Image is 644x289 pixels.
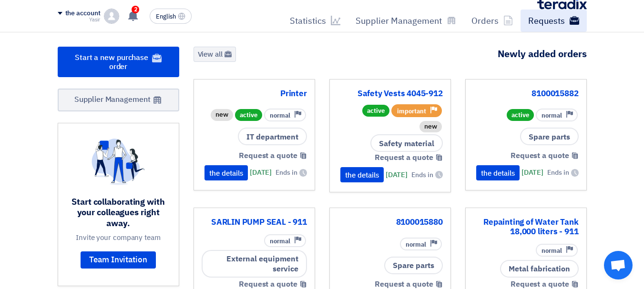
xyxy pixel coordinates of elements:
font: English [156,12,176,21]
font: 2 [134,6,137,13]
button: the details [340,167,384,182]
font: new [424,121,437,131]
font: IT department [246,131,298,142]
font: Safety Vests 4045-912 [358,88,443,100]
font: normal [406,240,426,249]
font: Ends in [547,168,569,178]
font: External equipment service [226,253,298,275]
font: Requests [528,14,565,27]
a: Supplier Management [348,10,464,32]
font: Orders [471,14,499,27]
button: the details [204,165,248,180]
font: Repainting of Water Tank 18,000 liters - 911 [483,216,578,238]
font: normal [270,237,290,246]
font: Statistics [290,14,326,27]
font: Metal fabrication [509,263,570,275]
font: new [215,110,228,120]
font: Team Invitation [89,254,147,266]
font: the details [209,168,243,179]
font: Supplier Management [356,14,442,27]
a: Orders [464,10,521,32]
font: Yasir [89,16,101,24]
font: Start a new purchase order [75,52,148,72]
font: 8100015882 [532,88,578,100]
a: Statistics [282,10,348,32]
font: active [367,106,385,115]
font: 8100015880 [396,216,443,228]
font: SARLIN PUMP SEAL - 911 [211,216,307,228]
font: Safety material [379,138,434,149]
a: 8100015880 [337,218,443,227]
font: Ends in [411,170,433,180]
a: Supplier Management [58,89,179,111]
font: the account [65,8,101,18]
font: Printer [280,88,307,100]
img: invite_your_team.svg [92,139,145,185]
a: Printer [202,89,307,99]
a: Open chat [604,251,633,279]
font: normal [542,246,562,255]
a: Requests [521,10,587,32]
font: [DATE] [250,167,272,178]
font: the details [345,170,379,180]
a: 8100015882 [473,89,579,99]
font: View all [198,49,223,60]
font: [DATE] [386,169,408,180]
a: View all [194,47,236,62]
font: Request a quote [375,152,433,163]
a: Repainting of Water Tank 18,000 liters - 911 [473,218,579,237]
font: Start collaborating with your colleagues right away. [72,195,165,229]
font: Supplier Management [74,94,150,105]
font: Request a quote [511,150,569,161]
font: Spare parts [393,260,434,271]
font: the details [481,168,515,179]
a: SARLIN PUMP SEAL - 911 [202,218,307,227]
font: Invite your company team [76,232,161,243]
img: profile_test.png [104,9,119,24]
a: Team Invitation [81,251,156,269]
font: Spare parts [529,131,570,142]
font: Request a quote [239,150,297,161]
font: Newly added orders [498,47,587,61]
font: normal [270,111,290,120]
font: [DATE] [521,167,543,178]
font: active [240,110,257,120]
button: English [150,9,192,24]
font: important [397,107,426,116]
button: the details [476,165,520,180]
font: Ends in [276,168,297,178]
font: normal [542,111,562,120]
font: active [511,110,529,120]
a: Safety Vests 4045-912 [337,89,443,99]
